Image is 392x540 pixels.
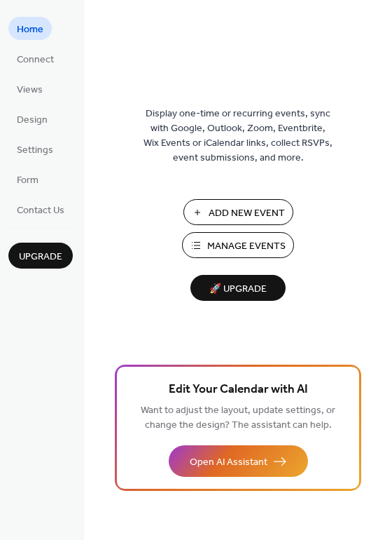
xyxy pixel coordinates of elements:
[17,173,38,188] span: Form
[169,445,308,477] button: Open AI Assistant
[19,250,62,264] span: Upgrade
[17,143,53,158] span: Settings
[209,206,285,221] span: Add New Event
[141,401,335,435] span: Want to adjust the layout, update settings, or change the design? The assistant can help.
[8,168,47,191] a: Form
[17,22,43,37] span: Home
[169,380,308,400] span: Edit Your Calendar with AI
[8,47,62,70] a: Connect
[8,198,73,221] a: Contact Us
[143,107,332,166] span: Display one-time or recurring events, sync with Google, Outlook, Zoom, Eventbrite, Wix Events or ...
[183,199,293,225] button: Add New Event
[17,53,54,67] span: Connect
[17,203,64,218] span: Contact Us
[8,17,52,40] a: Home
[190,455,267,470] span: Open AI Assistant
[8,243,73,269] button: Upgrade
[8,137,62,161] a: Settings
[207,239,286,254] span: Manage Events
[182,232,294,258] button: Manage Events
[17,83,43,97] span: Views
[190,275,286,301] button: 🚀 Upgrade
[17,113,48,128] span: Design
[8,107,56,130] a: Design
[8,77,51,100] a: Views
[199,280,277,299] span: 🚀 Upgrade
